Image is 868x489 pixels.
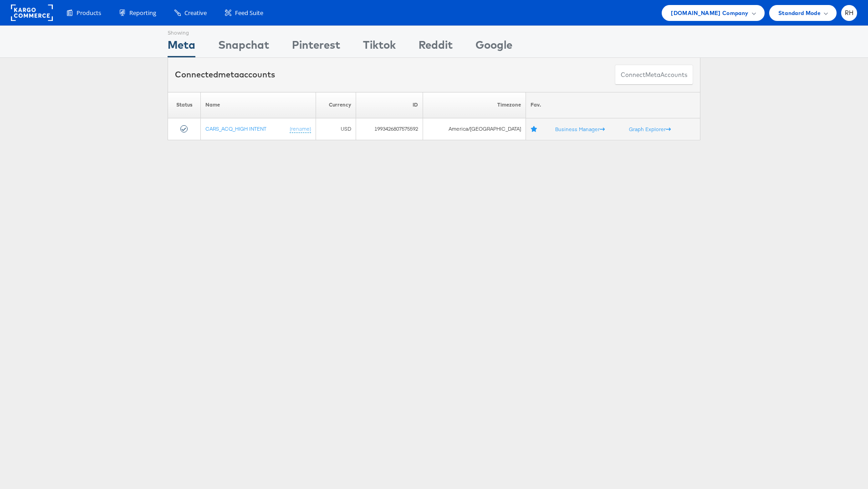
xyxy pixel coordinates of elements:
[615,65,693,85] button: ConnectmetaAccounts
[671,8,748,18] span: [DOMAIN_NAME] Company
[175,69,275,81] div: Connected accounts
[218,69,239,80] span: meta
[292,37,340,57] div: Pinterest
[77,9,101,17] span: Products
[168,26,195,37] div: Showing
[316,118,356,140] td: USD
[555,125,605,132] a: Business Manager
[184,9,207,17] span: Creative
[629,125,671,132] a: Graph Explorer
[645,71,660,79] span: meta
[475,37,512,57] div: Google
[423,92,526,118] th: Timezone
[356,118,423,140] td: 1993426807575592
[200,92,316,118] th: Name
[168,37,195,57] div: Meta
[205,125,266,132] a: CARS_ACQ_HIGH INTENT
[290,125,311,132] a: (rename)
[419,37,453,57] div: Reddit
[363,37,396,57] div: Tiktok
[235,9,263,17] span: Feed Suite
[778,8,821,18] span: Standard Mode
[356,92,423,118] th: ID
[316,92,356,118] th: Currency
[218,37,269,57] div: Snapchat
[129,9,156,17] span: Reporting
[845,10,854,16] span: RH
[423,118,526,140] td: America/[GEOGRAPHIC_DATA]
[168,92,201,118] th: Status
